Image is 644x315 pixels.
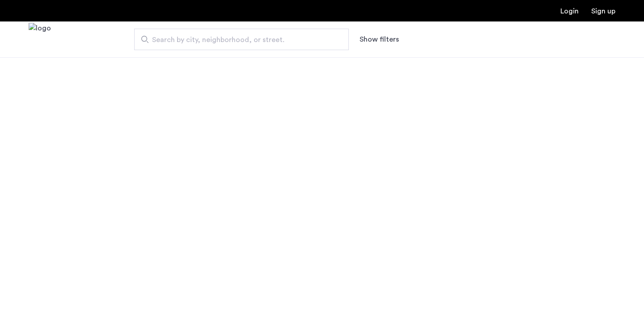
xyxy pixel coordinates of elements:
[360,34,399,45] button: Show or hide filters
[134,29,349,50] input: Apartment Search
[152,34,324,45] span: Search by city, neighborhood, or street.
[560,8,579,15] a: Login
[29,23,51,56] a: Cazamio Logo
[591,8,615,15] a: Registration
[29,23,51,56] img: logo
